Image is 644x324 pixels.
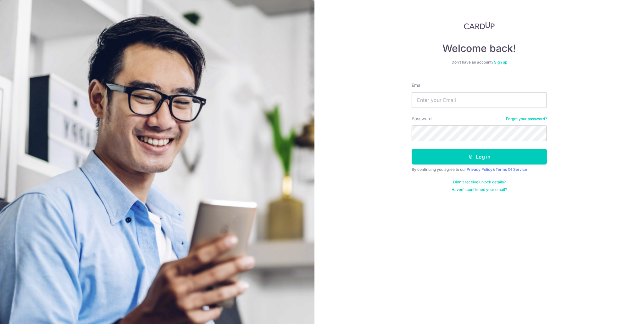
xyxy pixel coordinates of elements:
img: CardUp Logo [464,22,495,30]
button: Log in [412,149,547,165]
a: Terms Of Service [496,167,527,172]
label: Password [412,115,432,122]
div: Don’t have an account? [412,60,547,65]
a: Sign up [494,60,507,64]
h4: Welcome back! [412,42,547,55]
a: Didn't receive unlock details? [453,180,506,185]
input: Enter your Email [412,92,547,108]
div: By continuing you agree to our & [412,167,547,172]
a: Forgot your password? [506,116,547,121]
a: Privacy Policy [467,167,492,172]
label: Email [412,82,422,88]
a: Haven't confirmed your email? [452,187,507,192]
